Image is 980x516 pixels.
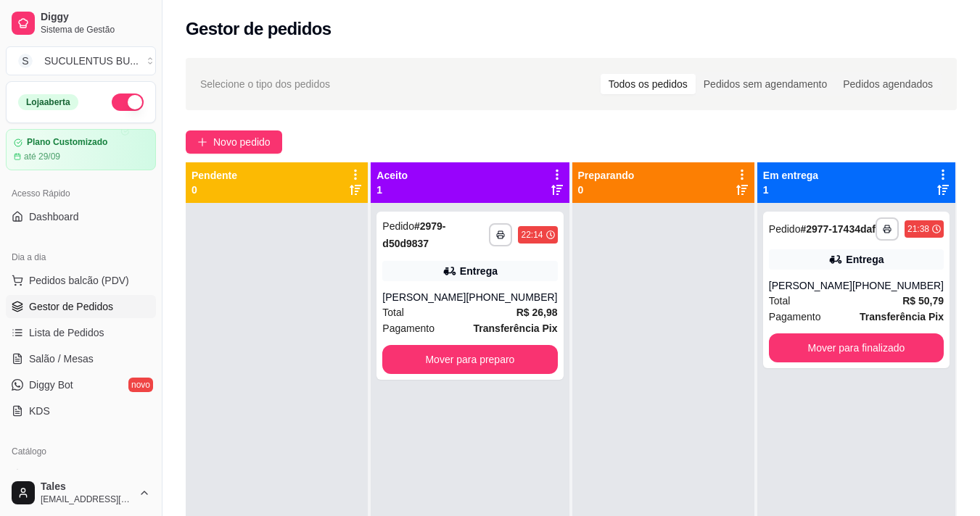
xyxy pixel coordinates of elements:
span: Produtos [29,467,70,482]
div: Todos os pedidos [601,74,696,94]
div: [PHONE_NUMBER] [466,290,557,304]
p: 1 [376,183,408,197]
div: SUCULENTUS BU ... [44,54,139,68]
p: Aceito [376,168,408,183]
button: Select a team [6,46,156,75]
button: Tales[EMAIL_ADDRESS][DOMAIN_NAME] [6,475,156,510]
span: Pedido [382,220,414,232]
span: Dashboard [29,209,79,224]
div: Dia a dia [6,246,156,269]
button: Mover para preparo [382,345,557,374]
span: Selecione o tipo dos pedidos [200,76,330,92]
div: Entrega [846,252,884,267]
span: Total [769,293,791,309]
span: Diggy Bot [29,378,73,392]
p: Pendente [192,168,237,183]
div: Pedidos sem agendamento [696,74,835,94]
a: DiggySistema de Gestão [6,6,156,41]
div: [PHONE_NUMBER] [852,278,944,293]
strong: R$ 50,79 [902,295,944,307]
button: Alterar Status [112,93,144,111]
p: 1 [763,183,818,197]
span: Salão / Mesas [29,351,94,366]
span: plus [197,137,207,147]
button: Mover para finalizado [769,333,944,362]
span: Tales [41,480,133,494]
span: Gestor de Pedidos [29,299,113,314]
a: Dashboard [6,205,156,228]
span: Pedido [769,223,801,235]
div: Catálogo [6,440,156,463]
a: Plano Customizadoaté 29/09 [6,129,156,170]
div: 22:14 [521,229,543,241]
article: Plano Customizado [27,137,107,148]
p: Preparando [578,168,635,183]
div: Loja aberta [18,94,78,110]
strong: Transferência Pix [474,322,558,334]
span: S [18,54,33,68]
p: 0 [578,183,635,197]
div: [PERSON_NAME] [382,290,466,304]
p: Em entrega [763,168,818,183]
span: Pagamento [769,309,821,325]
div: Entrega [460,264,498,278]
div: Pedidos agendados [835,74,941,94]
strong: # 2977-17434daf [800,223,876,235]
span: Diggy [41,11,150,24]
button: Novo pedido [186,130,282,154]
strong: R$ 26,98 [516,307,558,318]
span: Novo pedido [213,134,271,150]
span: Total [382,304,404,320]
a: Diggy Botnovo [6,373,156,396]
button: Pedidos balcão (PDV) [6,269,156,292]
div: 21:38 [907,223,929,235]
a: Produtos [6,463,156,486]
span: Pedidos balcão (PDV) [29,273,129,288]
p: 0 [192,183,237,197]
span: Lista de Pedidos [29,325,104,340]
strong: Transferência Pix [860,311,944,322]
article: até 29/09 [24,151,60,162]
span: Pagamento [382,320,435,336]
div: [PERSON_NAME] [769,278,852,293]
a: KDS [6,399,156,423]
strong: # 2979-d50d9837 [382,220,445,249]
a: Lista de Pedidos [6,321,156,344]
div: Acesso Rápido [6,182,156,205]
a: Gestor de Pedidos [6,295,156,318]
span: KDS [29,404,50,418]
h2: Gestor de pedidos [186,17,332,41]
a: Salão / Mesas [6,347,156,370]
span: Sistema de Gestão [41,24,150,36]
span: [EMAIL_ADDRESS][DOMAIN_NAME] [41,494,133,505]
